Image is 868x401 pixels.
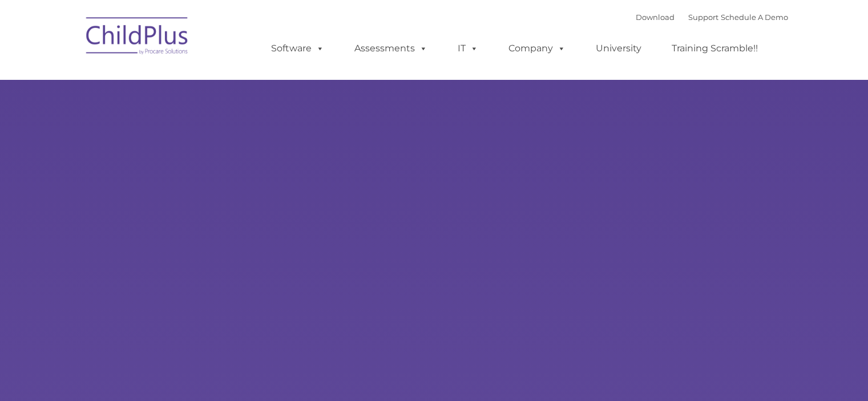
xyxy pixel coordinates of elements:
[80,9,195,66] img: ChildPlus by Procare Solutions
[584,37,653,60] a: University
[260,37,336,60] a: Software
[688,13,718,22] a: Support
[343,37,439,60] a: Assessments
[446,37,490,60] a: IT
[660,37,769,60] a: Training Scramble!!
[636,13,788,22] font: |
[721,13,788,22] a: Schedule A Demo
[636,13,675,22] a: Download
[497,37,577,60] a: Company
